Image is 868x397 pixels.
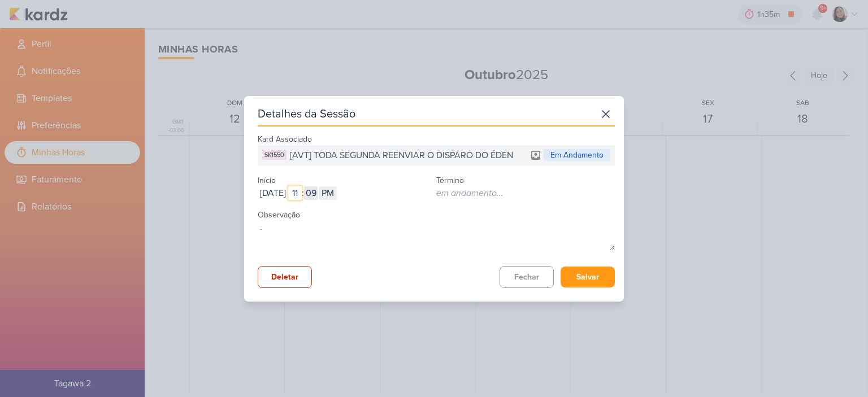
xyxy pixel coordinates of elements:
div: em andamento... [436,186,504,200]
label: Kard Associado [258,134,312,144]
div: : [302,186,304,200]
button: Deletar [258,266,312,288]
label: Início [258,176,276,185]
label: Término [436,176,464,185]
div: SK1550 [262,150,287,160]
span: [AVT] TODA SEGUNDA REENVIAR O DISPARO DO ÉDEN [290,149,513,162]
button: Salvar [561,267,615,287]
label: Observação [258,210,300,220]
div: Detalhes da Sessão [258,106,355,122]
button: Fechar [500,266,554,288]
div: Em Andamento [544,149,610,161]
